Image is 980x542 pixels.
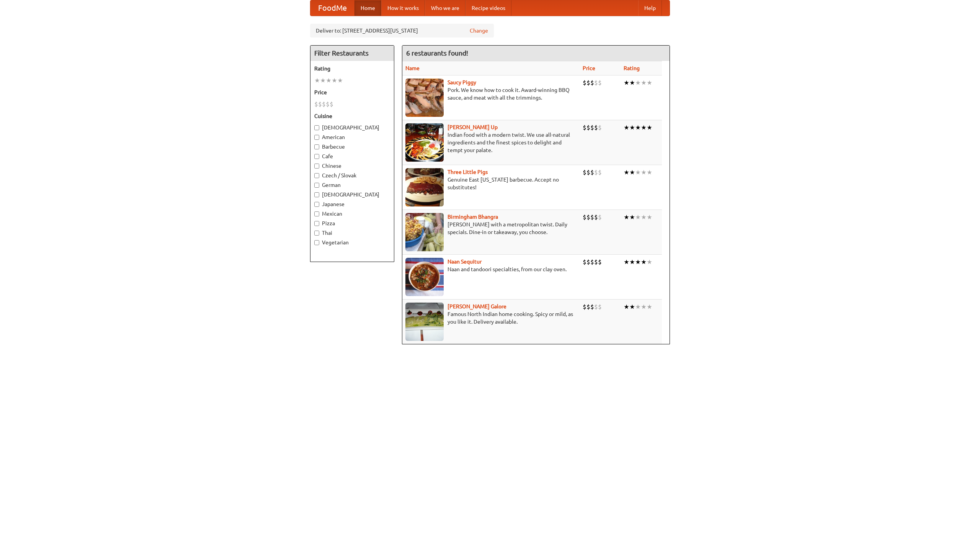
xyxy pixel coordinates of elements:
[314,154,319,159] input: Cafe
[314,239,390,246] label: Vegetarian
[598,123,602,132] li: $
[647,258,652,266] li: ★
[310,24,494,38] div: Deliver to: [STREET_ADDRESS][US_STATE]
[624,168,629,177] li: ★
[405,79,444,117] img: saucy.jpg
[405,258,444,296] img: naansequitur.jpg
[314,144,319,149] input: Barbecue
[425,0,465,16] a: Who we are
[405,131,577,154] p: Indian food with a modern twist. We use all-natural ingredients and the finest spices to delight ...
[405,265,577,273] p: Naan and tandoori specialties, from our clay oven.
[586,213,590,221] li: $
[598,303,602,311] li: $
[314,172,390,179] label: Czech / Slovak
[314,124,390,131] label: [DEMOGRAPHIC_DATA]
[635,258,641,266] li: ★
[586,168,590,177] li: $
[314,76,320,85] li: ★
[314,112,390,120] h5: Cuisine
[405,213,444,251] img: bhangra.jpg
[322,100,326,108] li: $
[314,210,390,218] label: Mexican
[314,88,390,96] h5: Price
[314,219,390,227] label: Pizza
[583,303,586,311] li: $
[314,240,319,245] input: Vegetarian
[314,183,319,188] input: German
[629,258,635,266] li: ★
[590,213,594,221] li: $
[590,123,594,132] li: $
[586,79,590,87] li: $
[314,200,390,208] label: Japanese
[629,303,635,311] li: ★
[405,168,444,206] img: littlepigs.jpg
[314,211,319,216] input: Mexican
[624,258,629,266] li: ★
[583,123,586,132] li: $
[448,303,506,309] b: [PERSON_NAME] Galore
[405,123,444,162] img: curryup.jpg
[381,0,425,16] a: How it works
[405,65,420,71] a: Name
[314,231,319,236] input: Thai
[641,168,647,177] li: ★
[314,164,319,169] input: Chinese
[583,213,586,221] li: $
[310,0,354,16] a: FoodMe
[583,258,586,266] li: $
[318,100,322,108] li: $
[590,168,594,177] li: $
[314,162,390,170] label: Chinese
[583,168,586,177] li: $
[314,192,319,197] input: [DEMOGRAPHIC_DATA]
[586,123,590,132] li: $
[647,213,652,221] li: ★
[314,125,319,130] input: [DEMOGRAPHIC_DATA]
[635,168,641,177] li: ★
[590,303,594,311] li: $
[624,213,629,221] li: ★
[448,214,498,220] a: Birmingham Bhangra
[405,310,577,326] p: Famous North Indian home cooking. Spicy or mild, as you like it. Delivery available.
[594,213,598,221] li: $
[314,152,390,160] label: Cafe
[320,76,326,85] li: ★
[314,135,319,140] input: American
[590,79,594,87] li: $
[647,79,652,87] li: ★
[314,100,318,108] li: $
[405,86,577,102] p: Pork. We know how to cook it. Award-winning BBQ sauce, and meat with all the trimmings.
[586,258,590,266] li: $
[314,229,390,237] label: Thai
[638,0,662,16] a: Help
[337,76,343,85] li: ★
[448,259,482,265] a: Naan Sequitur
[594,123,598,132] li: $
[314,181,390,189] label: German
[598,213,602,221] li: $
[583,79,586,87] li: $
[405,303,444,341] img: currygalore.jpg
[314,65,390,72] h5: Rating
[641,213,647,221] li: ★
[647,123,652,132] li: ★
[647,303,652,311] li: ★
[635,79,641,87] li: ★
[594,168,598,177] li: $
[470,27,488,34] a: Change
[448,124,498,130] a: [PERSON_NAME] Up
[314,191,390,198] label: [DEMOGRAPHIC_DATA]
[354,0,381,16] a: Home
[448,79,476,85] a: Saucy Piggy
[635,213,641,221] li: ★
[310,46,394,61] h4: Filter Restaurants
[624,79,629,87] li: ★
[405,221,577,236] p: [PERSON_NAME] with a metropolitan twist. Daily specials. Dine-in or takeaway, you choose.
[448,169,488,175] a: Three Little Pigs
[314,173,319,178] input: Czech / Slovak
[465,0,511,16] a: Recipe videos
